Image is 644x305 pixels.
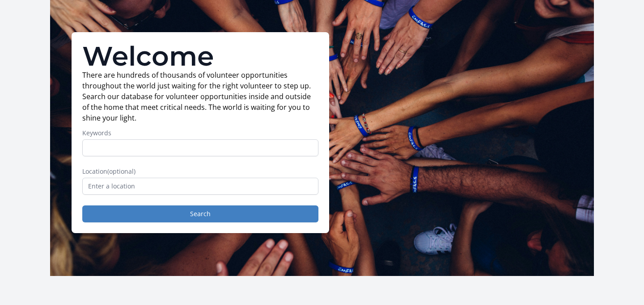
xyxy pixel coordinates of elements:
[82,43,318,70] h1: Welcome
[82,70,318,123] p: There are hundreds of thousands of volunteer opportunities throughout the world just waiting for ...
[82,167,318,176] label: Location
[82,129,318,138] label: Keywords
[82,178,318,195] input: Enter a location
[107,167,136,175] span: (optional)
[82,205,318,222] button: Search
